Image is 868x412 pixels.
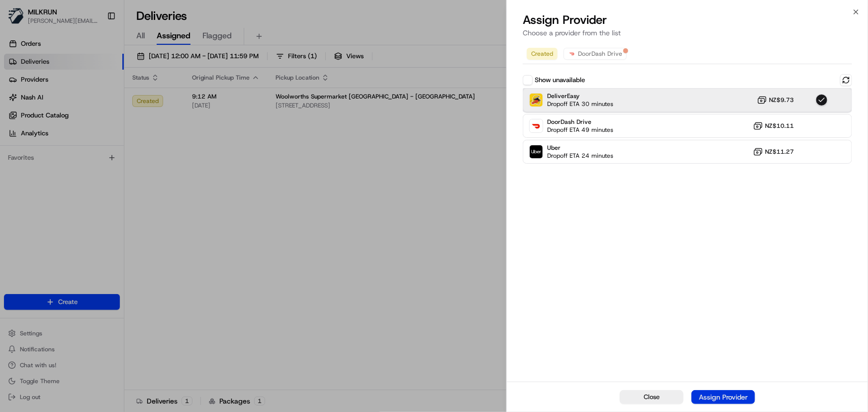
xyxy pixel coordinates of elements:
button: DoorDash Drive [564,48,627,60]
span: DoorDash Drive [547,118,613,126]
img: doordash_logo_v2.png [568,50,576,58]
button: Created [527,48,558,60]
div: Assign Provider [699,392,748,402]
button: NZ$10.11 [753,121,794,131]
span: NZ$9.73 [769,96,794,104]
span: DeliverEasy [547,92,613,100]
span: Dropoff ETA 24 minutes [547,152,613,160]
span: Uber [547,144,613,152]
img: DoorDash Drive [530,119,543,132]
span: Close [644,393,660,402]
p: Choose a provider from the list [523,28,852,38]
img: Uber [530,145,543,158]
h2: Assign Provider [523,12,852,28]
button: Close [620,390,683,404]
button: NZ$9.73 [757,95,794,105]
span: DoorDash Drive [578,50,622,58]
span: Created [531,50,553,58]
button: NZ$11.27 [753,147,794,157]
span: NZ$10.11 [765,122,794,130]
span: Dropoff ETA 49 minutes [547,126,613,134]
img: DeliverEasy [530,94,543,106]
label: Show unavailable [535,76,585,85]
span: Dropoff ETA 30 minutes [547,100,613,108]
span: NZ$11.27 [765,148,794,156]
button: Assign Provider [691,390,755,404]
